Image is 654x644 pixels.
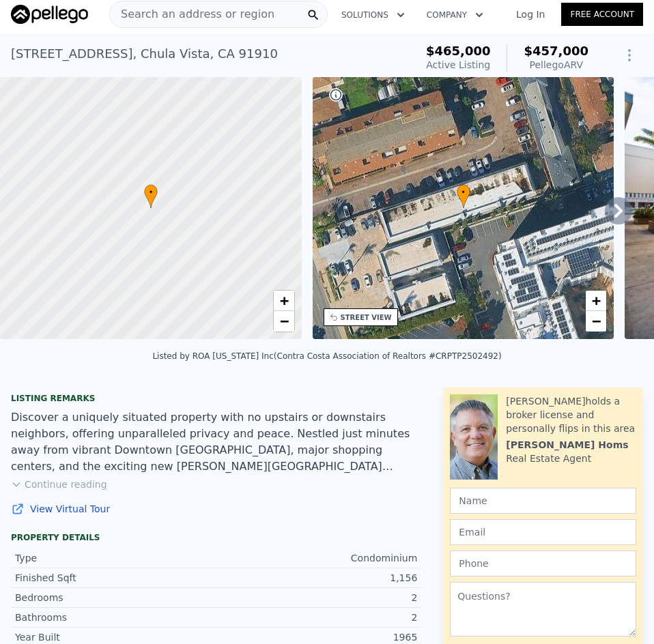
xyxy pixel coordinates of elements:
div: Condominium [216,551,418,565]
button: Continue reading [11,478,107,491]
div: 1,156 [216,571,418,585]
div: Year Built [15,630,216,644]
div: Real Estate Agent [506,452,591,465]
div: Finished Sqft [15,571,216,585]
a: Zoom in [586,291,606,311]
div: 1965 [216,630,418,644]
div: Property details [11,532,421,543]
a: Zoom out [274,311,294,332]
div: Bedrooms [15,591,216,604]
div: Pellego ARV [524,58,588,72]
div: STREET VIEW [341,312,392,323]
div: Listing remarks [11,393,421,404]
div: [STREET_ADDRESS] , Chula Vista , CA 91910 [11,44,278,63]
div: Discover a uniquely situated property with no upstairs or downstairs neighbors, offering unparall... [11,409,421,475]
a: Zoom in [274,291,294,311]
div: 2 [216,591,418,604]
span: + [279,292,288,309]
a: Log In [500,8,561,21]
span: $465,000 [426,44,491,58]
div: [PERSON_NAME] Homs [506,438,628,452]
span: − [592,312,601,330]
button: Company [416,3,494,27]
img: Pellego [11,5,88,24]
span: • [457,186,470,199]
span: $457,000 [524,44,588,58]
button: Solutions [330,3,416,27]
div: • [144,184,158,208]
div: [PERSON_NAME]holds a broker license and personally flips in this area [506,394,636,435]
a: Free Account [561,3,643,26]
div: Bathrooms [15,611,216,624]
div: Listed by ROA [US_STATE] Inc (Contra Costa Association of Realtors #CRPTP2502492) [152,351,501,361]
span: Active Listing [426,59,490,70]
button: Show Options [616,42,643,69]
span: • [144,186,158,199]
input: Phone [450,551,636,576]
a: View Virtual Tour [11,502,421,516]
div: • [457,184,470,208]
input: Email [450,519,636,545]
span: + [592,292,601,309]
span: − [279,312,288,330]
span: Search an address or region [110,6,274,23]
div: 2 [216,611,418,624]
div: Type [15,551,216,565]
a: Zoom out [586,311,606,332]
input: Name [450,488,636,514]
